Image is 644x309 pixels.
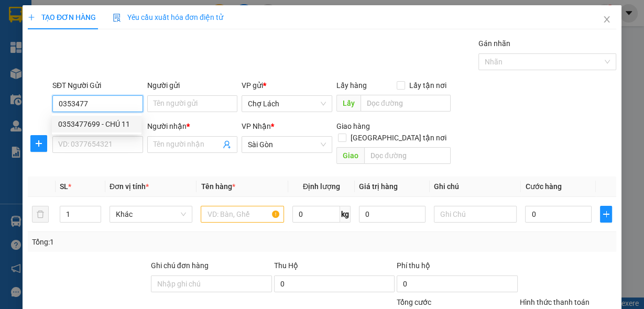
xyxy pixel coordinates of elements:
div: Phí thu hộ [397,260,518,275]
input: Dọc đường [361,95,451,112]
button: delete [32,206,49,223]
span: Tổng cước [397,298,431,306]
div: 0353477699 - CHÚ 11 [58,118,135,130]
th: Ghi chú [430,176,521,197]
img: icon [113,14,121,22]
input: Ghi chú đơn hàng [151,275,272,292]
label: Gán nhãn [478,39,510,48]
span: Chợ Lách [248,96,326,112]
input: Ghi Chú [434,206,517,223]
input: VD: Bàn, Ghế [201,206,284,223]
span: [GEOGRAPHIC_DATA] tận nơi [346,132,451,144]
span: Cước hàng [525,182,561,191]
label: Hình thức thanh toán [520,298,590,306]
div: Người gửi [147,80,238,91]
span: Lấy hàng [336,81,367,90]
span: Lấy tận nơi [405,80,451,91]
button: plus [600,206,612,223]
span: Định lượng [303,182,340,191]
span: Đơn vị tính [110,182,149,191]
span: plus [31,139,47,148]
div: SĐT Người Gửi [52,80,143,91]
span: kg [340,206,351,223]
span: user-add [223,140,231,149]
div: Người nhận [147,120,238,132]
button: Close [592,5,621,35]
input: 0 [359,206,425,223]
span: Lấy [336,95,361,112]
span: Khác [116,206,187,222]
span: VP Nhận [242,122,271,130]
button: plus [30,135,47,152]
span: Giá trị hàng [359,182,398,191]
input: Dọc đường [364,147,451,164]
span: plus [28,14,35,21]
span: Giao hàng [336,122,370,130]
span: SL [60,182,68,191]
span: Yêu cầu xuất hóa đơn điện tử [113,13,223,21]
span: Thu Hộ [274,261,298,270]
span: Giao [336,147,364,164]
span: plus [601,210,612,218]
div: Tổng: 1 [32,236,249,248]
span: close [603,15,611,24]
div: 0353477699 - CHÚ 11 [52,116,141,133]
span: Tên hàng [201,182,235,191]
span: Sài Gòn [248,137,326,152]
label: Ghi chú đơn hàng [151,261,209,270]
div: VP gửi [242,80,332,91]
span: TẠO ĐƠN HÀNG [28,13,96,21]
